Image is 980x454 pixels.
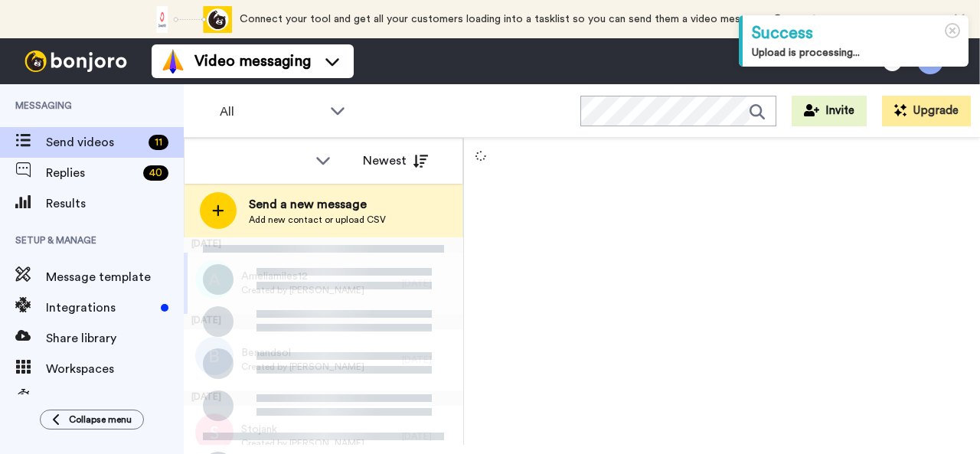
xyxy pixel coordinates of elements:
span: Message template [46,268,184,286]
div: 40 [143,165,168,181]
div: [DATE] [402,354,456,366]
div: [DATE] [184,314,463,329]
div: [DATE] [184,237,463,253]
img: vm-color.svg [161,49,185,73]
span: Stojank [241,422,364,437]
span: Connect your tool and get all your customers loading into a tasklist so you can send them a video... [240,14,766,24]
span: All [220,103,322,121]
img: bj-logo-header-white.svg [18,51,133,72]
span: Created by [PERSON_NAME] [241,284,364,296]
img: s.png [195,413,234,452]
button: Newest [351,145,439,176]
span: Replies [46,164,137,182]
button: Upgrade [882,96,971,126]
span: Created by [PERSON_NAME] [241,361,364,373]
span: Ameliamiles12 [241,269,364,284]
button: Invite [792,96,867,126]
span: Send videos [46,133,142,152]
span: Created by [PERSON_NAME] [241,437,364,449]
span: Fallbacks [46,390,184,409]
span: Results [46,194,184,213]
div: 11 [149,135,168,150]
div: [DATE] [184,390,463,406]
span: Benandsol [241,345,364,361]
div: Upload is processing... [752,45,959,60]
span: Send a new message [249,195,386,214]
span: Workspaces [46,360,184,378]
div: [DATE] [402,430,456,443]
div: [DATE] [402,277,456,289]
div: animation [148,6,232,33]
img: b.png [195,337,234,375]
span: Integrations [46,299,155,317]
div: Success [752,21,959,45]
button: Collapse menu [40,410,144,430]
span: Collapse menu [69,413,132,426]
span: Add new contact or upload CSV [249,214,386,226]
span: Video messaging [194,51,311,72]
img: a.png [195,260,234,299]
span: Share library [46,329,184,348]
